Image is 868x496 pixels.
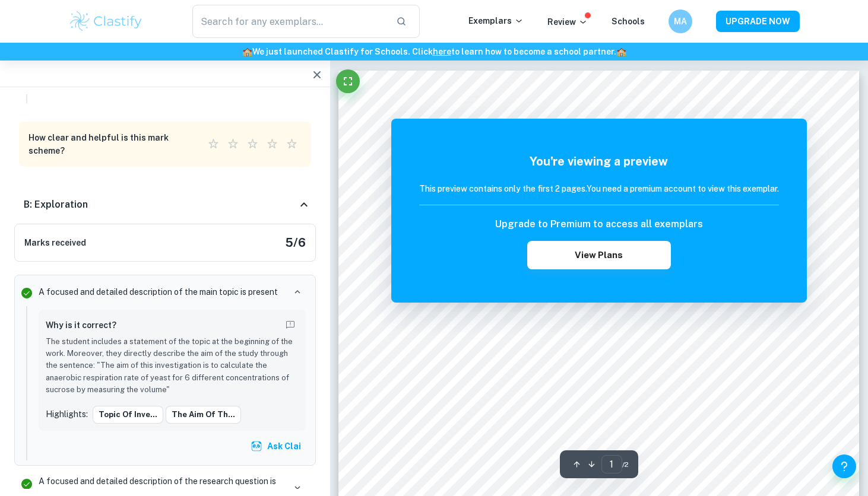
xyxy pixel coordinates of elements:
[14,186,316,224] div: B: Exploration
[20,477,34,491] svg: Correct
[2,45,866,58] h6: We just launched Clastify for Schools. Click to learn how to become a school partner.
[547,15,588,28] p: Review
[192,5,387,38] input: Search for any exemplars...
[39,285,278,298] p: A focused and detailed description of the main topic is present
[24,236,86,249] h6: Marks received
[674,15,688,28] h6: MA
[616,47,626,56] span: 🏫
[419,182,779,195] h6: This preview contains only the first 2 pages. You need a premium account to view this exemplar.
[28,131,189,157] h6: How clear and helpful is this mark scheme?
[669,9,692,33] button: MA
[282,317,299,333] button: Report mistake/confusion
[251,440,262,452] img: clai.svg
[46,336,299,396] p: The student includes a statement of the topic at the beginning of the work. Moreover, they direct...
[46,408,88,421] p: Highlights:
[433,47,451,56] a: here
[612,17,645,26] a: Schools
[716,11,800,32] button: UPGRADE NOW
[93,406,163,424] button: Topic of Inve...
[242,47,252,56] span: 🏫
[166,406,241,424] button: The aim of th...
[495,217,703,231] h6: Upgrade to Premium to access all exemplars
[832,454,856,478] button: Help and Feedback
[46,319,116,332] h6: Why is it correct?
[248,435,306,457] button: Ask Clai
[285,234,306,252] h5: 5 / 6
[468,14,524,27] p: Exemplars
[622,459,629,470] span: / 2
[527,241,671,269] button: View Plans
[24,198,88,212] h6: B: Exploration
[336,69,360,93] button: Fullscreen
[68,9,144,33] img: Clastify logo
[20,286,34,300] svg: Correct
[419,152,779,170] h5: You're viewing a preview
